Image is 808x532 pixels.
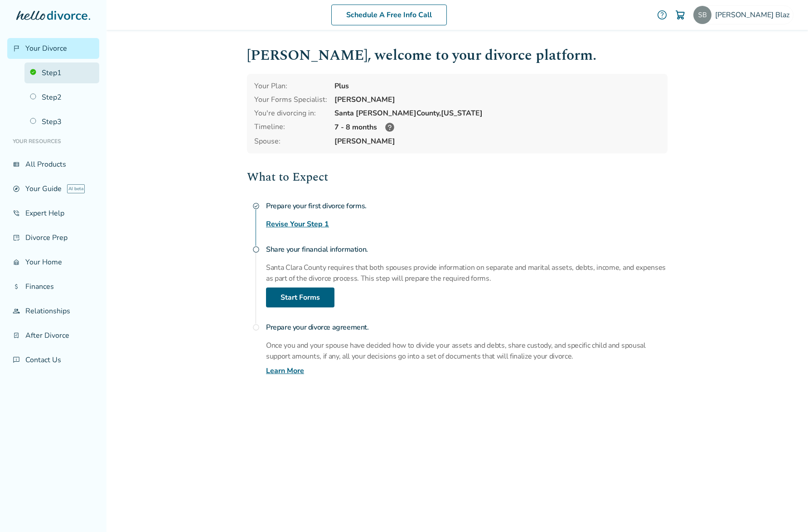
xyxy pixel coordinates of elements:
[13,283,20,290] span: attach_money
[7,227,99,248] a: list_alt_checkDivorce Prep
[266,318,668,336] h4: Prepare your divorce agreement.
[13,45,20,52] span: flag_2
[7,203,99,224] a: phone_in_talkExpert Help
[331,5,447,25] a: Schedule A Free Info Call
[67,184,85,193] span: AI beta
[266,365,304,376] a: Learn More
[7,252,99,273] a: garage_homeYour Home
[693,6,711,24] img: steve@blaz4.com
[334,108,660,118] div: Santa [PERSON_NAME] County, [US_STATE]
[675,10,686,20] img: Cart
[254,108,327,118] div: You're divorcing in:
[7,350,99,370] a: chat_infoContact Us
[13,185,20,192] span: explore
[252,202,260,210] span: check_circle
[13,161,20,168] span: view_list
[24,111,99,132] a: Step3
[334,95,660,105] div: [PERSON_NAME]
[334,81,660,91] div: Plus
[247,168,668,186] h2: What to Expect
[13,259,20,266] span: garage_home
[334,122,660,133] div: 7 - 8 months
[13,356,20,364] span: chat_info
[13,234,20,241] span: list_alt_check
[13,307,20,315] span: group
[266,197,668,215] h4: Prepare your first divorce forms.
[254,95,327,105] div: Your Forms Specialist:
[254,136,327,146] span: Spouse:
[252,246,260,253] span: radio_button_unchecked
[266,219,329,230] a: Revise Your Step 1
[252,324,260,331] span: radio_button_unchecked
[254,122,327,133] div: Timeline:
[763,489,808,532] iframe: Chat Widget
[715,10,793,20] span: [PERSON_NAME] Blaz
[25,43,67,53] span: Your Divorce
[266,240,668,259] h4: Share your financial information.
[7,132,99,150] li: Your Resources
[266,340,668,362] p: Once you and your spouse have decided how to divide your assets and debts, share custody, and spe...
[7,154,99,175] a: view_listAll Products
[254,81,327,91] div: Your Plan:
[24,87,99,108] a: Step2
[247,44,668,67] h1: [PERSON_NAME] , welcome to your divorce platform.
[7,38,99,59] a: flag_2Your Divorce
[657,10,668,20] a: help
[7,325,99,346] a: bookmark_checkAfter Divorce
[13,332,20,339] span: bookmark_check
[24,62,99,83] a: Step1
[334,136,660,146] span: [PERSON_NAME]
[266,262,668,284] p: Santa Clara County requires that both spouses provide information on separate and marital assets,...
[13,210,20,217] span: phone_in_talk
[7,276,99,297] a: attach_moneyFinances
[266,288,334,307] a: Start Forms
[7,178,99,199] a: exploreYour GuideAI beta
[7,301,99,321] a: groupRelationships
